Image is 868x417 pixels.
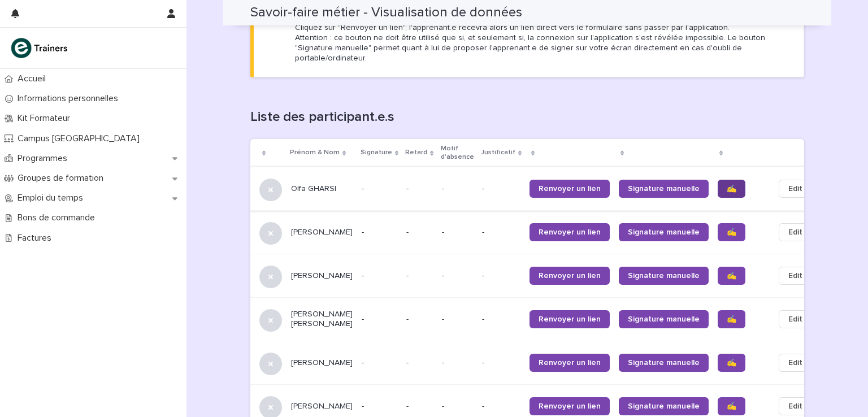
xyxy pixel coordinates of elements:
[530,397,610,415] a: Renvoyer un lien
[406,182,411,194] p: -
[788,401,802,412] span: Edit
[13,173,112,184] p: Groupes de formation
[727,228,736,236] span: ✍️
[727,402,736,410] span: ✍️
[539,315,601,323] span: Renvoyer un lien
[779,180,812,198] button: Edit
[530,180,610,198] a: Renvoyer un lien
[13,73,55,84] p: Accueil
[442,184,473,194] p: -
[13,113,79,124] p: Kit Formateur
[718,180,745,198] a: ✍️
[788,270,802,281] span: Edit
[13,193,92,203] p: Emploi du temps
[619,310,709,328] a: Signature manuelle
[482,358,520,368] p: -
[482,315,520,324] p: -
[405,146,427,159] p: Retard
[619,180,709,198] a: Signature manuelle
[482,271,520,281] p: -
[779,397,812,415] button: Edit
[539,185,601,193] span: Renvoyer un lien
[442,271,473,281] p: -
[13,153,76,164] p: Programmes
[539,228,601,236] span: Renvoyer un lien
[788,227,802,238] span: Edit
[482,184,520,194] p: -
[361,146,392,159] p: Signature
[250,254,830,297] tr: [PERSON_NAME]--- --Renvoyer un lienSignature manuelle✍️Edit
[291,402,353,411] p: [PERSON_NAME]
[442,402,473,411] p: -
[362,228,397,237] p: -
[290,146,340,159] p: Prénom & Nom
[482,402,520,411] p: -
[481,146,515,159] p: Justificatif
[250,5,522,21] h2: Savoir-faire métier - Visualisation de données
[250,297,830,341] tr: [PERSON_NAME] [PERSON_NAME]--- --Renvoyer un lienSignature manuelle✍️Edit
[727,185,736,193] span: ✍️
[718,397,745,415] a: ✍️
[250,341,830,384] tr: [PERSON_NAME]--- --Renvoyer un lienSignature manuelle✍️Edit
[628,185,700,193] span: Signature manuelle
[362,271,397,281] p: -
[441,142,474,163] p: Motif d'absence
[628,272,700,280] span: Signature manuelle
[250,210,830,254] tr: [PERSON_NAME]--- --Renvoyer un lienSignature manuelle✍️Edit
[779,354,812,372] button: Edit
[13,93,127,104] p: Informations personnelles
[442,315,473,324] p: -
[628,315,700,323] span: Signature manuelle
[406,225,411,237] p: -
[619,267,709,285] a: Signature manuelle
[362,315,397,324] p: -
[628,228,700,236] span: Signature manuelle
[619,354,709,372] a: Signature manuelle
[362,184,397,194] p: -
[295,23,790,64] p: Cliquez sur "Renvoyer un lien", l'apprenant.e recevra alors un lien direct vers le formulaire san...
[628,359,700,367] span: Signature manuelle
[13,212,104,223] p: Bons de commande
[406,312,411,324] p: -
[13,233,60,244] p: Factures
[619,397,709,415] a: Signature manuelle
[362,402,397,411] p: -
[619,223,709,241] a: Signature manuelle
[788,314,802,325] span: Edit
[362,358,397,368] p: -
[718,354,745,372] a: ✍️
[727,272,736,280] span: ✍️
[406,356,411,368] p: -
[406,269,411,281] p: -
[442,228,473,237] p: -
[482,228,520,237] p: -
[539,402,601,410] span: Renvoyer un lien
[9,37,71,59] img: K0CqGN7SDeD6s4JG8KQk
[718,223,745,241] a: ✍️
[530,310,610,328] a: Renvoyer un lien
[406,399,411,411] p: -
[779,310,812,328] button: Edit
[291,271,353,281] p: [PERSON_NAME]
[727,315,736,323] span: ✍️
[291,184,353,194] p: Olfa GHARSI
[539,359,601,367] span: Renvoyer un lien
[779,267,812,285] button: Edit
[530,354,610,372] a: Renvoyer un lien
[291,310,353,329] p: [PERSON_NAME] [PERSON_NAME]
[718,267,745,285] a: ✍️
[530,267,610,285] a: Renvoyer un lien
[291,358,353,368] p: [PERSON_NAME]
[718,310,745,328] a: ✍️
[539,272,601,280] span: Renvoyer un lien
[530,223,610,241] a: Renvoyer un lien
[442,358,473,368] p: -
[291,228,353,237] p: [PERSON_NAME]
[250,109,804,125] h1: Liste des participant.e.s
[779,223,812,241] button: Edit
[628,402,700,410] span: Signature manuelle
[250,167,830,210] tr: Olfa GHARSI--- --Renvoyer un lienSignature manuelle✍️Edit
[727,359,736,367] span: ✍️
[13,133,149,144] p: Campus [GEOGRAPHIC_DATA]
[788,183,802,194] span: Edit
